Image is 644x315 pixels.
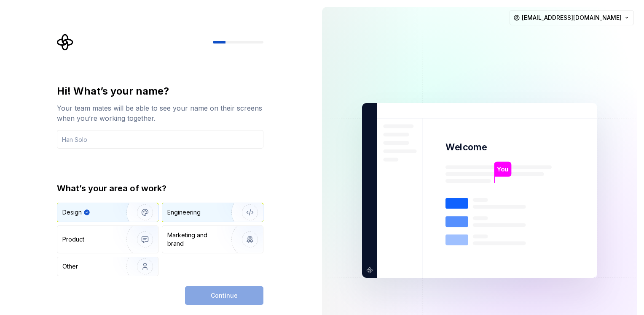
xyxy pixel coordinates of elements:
[445,141,487,153] p: Welcome
[62,235,84,244] div: Product
[57,103,263,123] div: Your team mates will be able to see your name on their screens when you’re working together.
[510,10,634,25] button: [EMAIL_ADDRESS][DOMAIN_NAME]
[497,165,508,174] p: You
[57,84,263,98] div: Hi! What’s your name?
[57,182,263,194] div: What’s your area of work?
[57,34,74,51] svg: Supernova Logo
[62,208,82,217] div: Design
[167,208,201,217] div: Engineering
[167,231,224,248] div: Marketing and brand
[62,262,78,271] div: Other
[522,14,622,22] span: [EMAIL_ADDRESS][DOMAIN_NAME]
[57,130,263,149] input: Han Solo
